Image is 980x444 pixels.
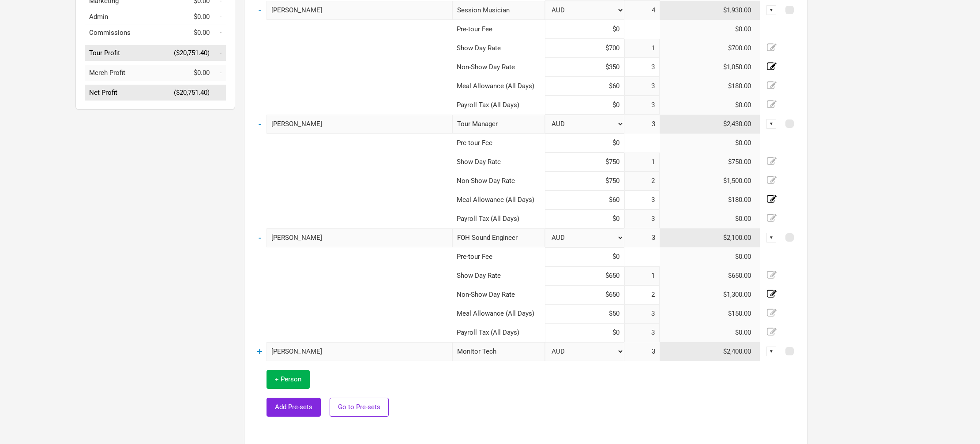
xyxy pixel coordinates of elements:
[452,77,545,96] td: Meal Allowance (All Days)
[214,65,226,81] td: Merch Profit as % of Tour Income
[452,247,545,266] td: Pre-tour Fee
[267,370,310,389] button: + Person
[267,115,452,134] input: eg: Sheena
[624,115,660,134] td: 3
[85,85,164,101] td: Net Profit
[660,20,760,39] td: $0.00
[275,403,312,411] span: Add Pre-sets
[275,375,301,383] span: + Person
[214,9,226,25] td: Admin as % of Tour Income
[452,190,545,209] td: Meal Allowance (All Days)
[452,20,545,39] td: Pre-tour Fee
[164,45,214,61] td: ($20,751.40)
[452,96,545,115] td: Payroll Tax (All Days)
[452,39,545,58] td: Show Day Rate
[660,134,760,153] td: $0.00
[164,65,214,81] td: $0.00
[660,115,760,134] td: $2,430.00
[452,266,545,285] td: Show Day Rate
[660,304,760,323] td: $150.00
[267,1,452,20] input: eg: Ringo
[660,1,760,20] td: $1,930.00
[624,342,660,361] td: 3
[660,39,760,58] td: $700.00
[660,228,760,247] td: $2,100.00
[257,346,263,357] a: +
[452,172,545,190] td: Non-Show Day Rate
[452,285,545,304] td: Non-Show Day Rate
[259,118,261,130] a: -
[164,85,214,101] td: ($20,751.40)
[267,398,321,417] button: Add Pre-sets
[85,9,164,25] td: Admin
[452,209,545,228] td: Payroll Tax (All Days)
[766,347,776,356] div: ▼
[660,209,760,228] td: $0.00
[452,342,545,361] div: Monitor Tech
[624,228,660,247] td: 3
[660,96,760,115] td: $0.00
[164,25,214,41] td: $0.00
[214,85,226,101] td: Net Profit as % of Tour Income
[452,153,545,172] td: Show Day Rate
[259,4,261,16] a: -
[452,228,545,247] div: FOH Sound Engineer
[766,119,776,129] div: ▼
[660,172,760,190] td: $1,500.00
[452,58,545,77] td: Non-Show Day Rate
[660,247,760,266] td: $0.00
[660,342,760,361] td: $2,400.00
[660,190,760,209] td: $180.00
[660,323,760,342] td: $0.00
[452,304,545,323] td: Meal Allowance (All Days)
[452,1,545,20] div: Session Musician
[660,77,760,96] td: $180.00
[214,45,226,61] td: Tour Profit as % of Tour Income
[660,58,760,77] td: $1,050.00
[267,342,452,361] input: eg: Janis
[452,323,545,342] td: Payroll Tax (All Days)
[660,266,760,285] td: $650.00
[452,115,545,134] div: Tour Manager
[259,232,261,243] a: -
[267,228,452,247] input: eg: Yoko
[766,233,776,243] div: ▼
[660,285,760,304] td: $1,300.00
[624,1,660,20] td: 4
[85,45,164,61] td: Tour Profit
[330,398,389,417] button: Go to Pre-sets
[85,65,164,81] td: Merch Profit
[766,5,776,15] div: ▼
[452,134,545,153] td: Pre-tour Fee
[85,25,164,41] td: Commissions
[214,25,226,41] td: Commissions as % of Tour Income
[660,153,760,172] td: $750.00
[164,9,214,25] td: $0.00
[338,403,380,411] span: Go to Pre-sets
